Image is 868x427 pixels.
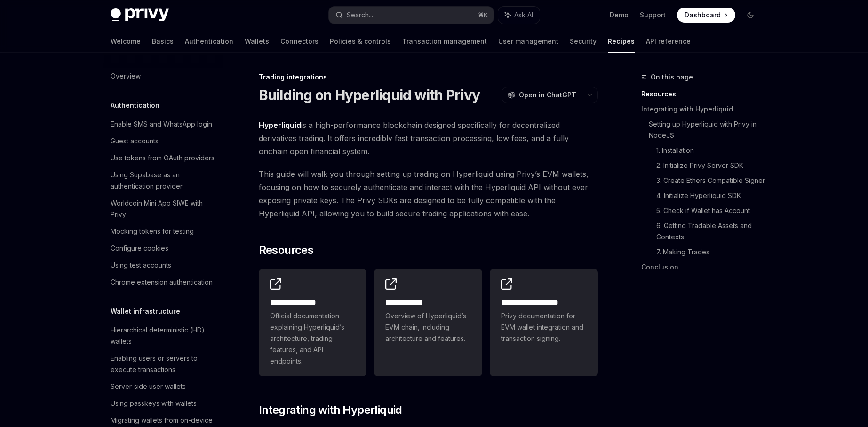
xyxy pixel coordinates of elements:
a: Configure cookies [103,240,223,257]
a: Recipes [608,30,635,53]
a: Basics [152,30,174,53]
a: Enable SMS and WhatsApp login [103,116,223,133]
a: Connectors [280,30,319,53]
span: This guide will walk you through setting up trading on Hyperliquid using Privy’s EVM wallets, foc... [259,167,598,220]
div: Search... [347,9,373,21]
span: Resources [259,243,314,258]
span: Official documentation explaining Hyperliquid’s architecture, trading features, and API endpoints. [270,310,356,367]
a: Use tokens from OAuth providers [103,150,223,166]
img: dark logo [111,8,169,22]
div: Enable SMS and WhatsApp login [111,119,212,130]
h5: Wallet infrastructure [111,306,180,317]
a: **** **** **** *****Privy documentation for EVM wallet integration and transaction signing. [490,269,598,376]
button: Open in ChatGPT [502,87,582,103]
a: Mocking tokens for testing [103,223,223,240]
span: Overview of Hyperliquid’s EVM chain, including architecture and features. [385,310,471,344]
div: Chrome extension authentication [111,277,213,288]
span: is a high-performance blockchain designed specifically for decentralized derivatives trading. It ... [259,119,598,158]
a: Integrating with Hyperliquid [641,102,765,117]
span: On this page [651,71,693,83]
a: Transaction management [402,30,487,53]
a: Authentication [185,30,233,53]
a: **** **** **** *Official documentation explaining Hyperliquid’s architecture, trading features, a... [259,269,367,376]
div: Server-side user wallets [111,381,186,392]
a: Demo [610,10,629,20]
h1: Building on Hyperliquid with Privy [259,87,480,103]
a: **** **** ***Overview of Hyperliquid’s EVM chain, including architecture and features. [374,269,482,376]
div: Hierarchical deterministic (HD) wallets [111,324,218,347]
button: Ask AI [498,7,540,24]
div: Overview [111,71,141,82]
a: 2. Initialize Privy Server SDK [656,158,765,173]
div: Configure cookies [111,243,168,254]
a: 4. Initialize Hyperliquid SDK [656,188,765,203]
a: Conclusion [641,260,765,275]
div: Using test accounts [111,260,171,271]
button: Toggle dark mode [743,8,758,23]
span: ⌘ K [478,11,488,19]
a: Guest accounts [103,133,223,150]
a: Worldcoin Mini App SIWE with Privy [103,195,223,223]
a: Chrome extension authentication [103,274,223,291]
a: 7. Making Trades [656,245,765,260]
a: Support [640,10,666,20]
a: Resources [641,87,765,102]
a: Welcome [111,30,141,53]
a: User management [498,30,558,53]
a: API reference [646,30,691,53]
a: Using test accounts [103,257,223,274]
span: Integrating with Hyperliquid [259,403,402,418]
a: Setting up Hyperliquid with Privy in NodeJS [649,117,765,143]
a: 3. Create Ethers Compatible Signer [656,173,765,188]
div: Using passkeys with wallets [111,398,197,409]
span: Open in ChatGPT [519,90,576,100]
div: Use tokens from OAuth providers [111,152,215,164]
a: Enabling users or servers to execute transactions [103,350,223,378]
a: Using passkeys with wallets [103,395,223,412]
a: Wallets [245,30,269,53]
div: Using Supabase as an authentication provider [111,169,218,192]
span: Ask AI [514,10,533,20]
a: Server-side user wallets [103,378,223,395]
a: Hierarchical deterministic (HD) wallets [103,322,223,350]
span: Privy documentation for EVM wallet integration and transaction signing. [501,310,587,344]
a: 6. Getting Tradable Assets and Contexts [656,218,765,245]
a: Using Supabase as an authentication provider [103,166,223,195]
h5: Authentication [111,100,159,111]
a: 1. Installation [656,143,765,158]
a: Security [570,30,597,53]
a: Overview [103,68,223,85]
a: 5. Check if Wallet has Account [656,203,765,218]
span: Dashboard [685,10,721,20]
a: Policies & controls [330,30,391,53]
a: Hyperliquid [259,120,301,130]
button: Search...⌘K [329,7,494,24]
div: Guest accounts [111,135,159,147]
div: Enabling users or servers to execute transactions [111,353,218,375]
div: Worldcoin Mini App SIWE with Privy [111,198,218,220]
div: Mocking tokens for testing [111,226,194,237]
a: Dashboard [677,8,735,23]
div: Trading integrations [259,72,598,82]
